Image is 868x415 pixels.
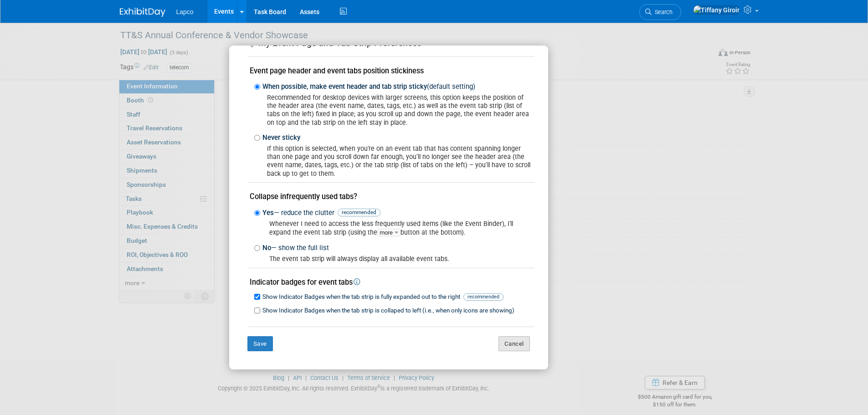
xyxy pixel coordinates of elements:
[260,144,534,178] div: If this option is selected, when you're on an event tab that has content spanning longer than one...
[271,244,329,252] span: — show the full list
[274,209,334,217] span: — reduce the clutter
[120,8,165,17] img: ExhibitDay
[260,220,534,237] div: Whenever I need to access the less frequently used items (like the Event Binder), I'll expand the...
[262,293,503,300] span: Show Indicator Badges when the tab strip is fully expanded out to the right
[463,293,503,301] span: recommended
[247,66,534,76] div: Event page header and event tabs position stickiness
[262,244,329,252] span: No
[262,209,380,217] span: Yes
[377,229,401,236] span: more
[652,9,673,15] span: Search
[262,82,475,91] span: When possible, make event header and tab strip sticky
[247,277,534,287] div: Indicator badges for event tabs
[639,4,681,20] a: Search
[427,82,475,91] span: (default setting)
[498,336,530,352] button: Cancel
[260,255,534,263] div: The event tab strip will always display all available event tabs.
[262,307,514,314] span: Show Indicator Badges when the tab strip is collaped to left (i.e., when only icons are showing)
[176,8,194,15] span: Lapco
[338,209,380,216] span: recommended
[693,5,740,15] img: Tiffany Giroir
[260,93,534,127] div: Recommended for desktop devices with larger screens, this option keeps the position of the header...
[262,133,300,142] span: Never sticky
[247,191,534,202] div: Collapse infrequently used tabs?
[247,336,273,352] button: Save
